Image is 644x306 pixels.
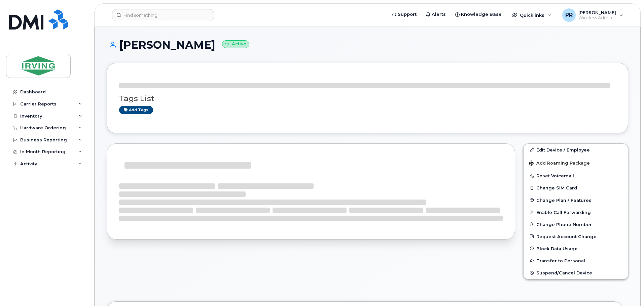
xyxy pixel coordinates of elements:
[107,39,628,51] h1: [PERSON_NAME]
[119,94,616,103] h3: Tags List
[524,218,628,230] button: Change Phone Number
[524,170,628,182] button: Reset Voicemail
[524,206,628,218] button: Enable Call Forwarding
[529,161,590,167] span: Add Roaming Package
[524,255,628,267] button: Transfer to Personal
[524,194,628,206] button: Change Plan / Features
[524,243,628,255] button: Block Data Usage
[536,270,592,275] span: Suspend/Cancel Device
[524,156,628,170] button: Add Roaming Package
[524,144,628,156] a: Edit Device / Employee
[524,267,628,279] button: Suspend/Cancel Device
[536,210,591,215] span: Enable Call Forwarding
[222,40,249,48] small: Active
[536,198,592,203] span: Change Plan / Features
[119,106,153,114] a: Add tags
[524,182,628,194] button: Change SIM Card
[524,230,628,243] button: Request Account Change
